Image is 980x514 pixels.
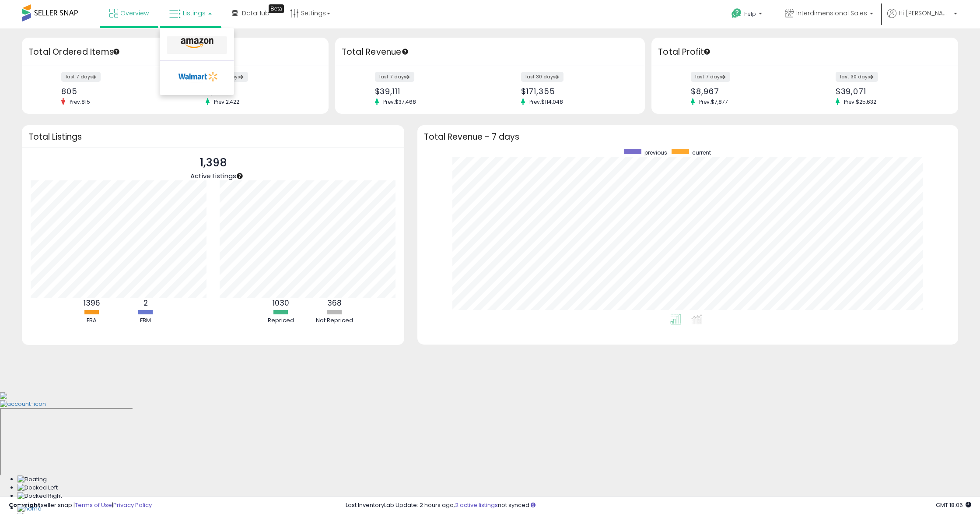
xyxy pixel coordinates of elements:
[120,9,149,18] span: Overview
[691,72,730,82] label: last 7 days
[703,48,711,56] div: Tooltip anchor
[17,484,58,492] img: Docked Left
[401,48,409,56] div: Tooltip anchor
[308,317,361,325] div: Not Repriced
[342,46,638,58] h3: Total Revenue
[692,149,711,156] span: current
[206,87,313,96] div: 3,425
[17,492,62,500] img: Docked Right
[17,475,47,484] img: Floating
[236,172,244,180] div: Tooltip anchor
[273,298,289,308] b: 1030
[255,317,307,325] div: Repriced
[899,9,951,18] span: Hi [PERSON_NAME]
[242,9,269,18] span: DataHub
[836,87,943,96] div: $39,071
[61,87,168,96] div: 805
[28,134,398,140] h3: Total Listings
[119,317,172,325] div: FBM
[840,98,881,106] span: Prev: $25,632
[375,87,483,96] div: $39,111
[28,46,322,58] h3: Total Ordered Items
[796,9,867,18] span: Interdimensional Sales
[658,46,952,58] h3: Total Profit
[744,10,756,18] span: Help
[731,8,742,19] i: Get Help
[836,72,878,82] label: last 30 days
[525,98,567,106] span: Prev: $114,048
[691,87,798,96] div: $8,967
[143,298,148,308] b: 2
[65,98,94,106] span: Prev: 815
[269,4,284,13] div: Tooltip anchor
[190,171,236,180] span: Active Listings
[644,149,667,156] span: previous
[17,505,42,513] img: Home
[424,134,952,140] h3: Total Revenue - 7 days
[210,98,244,106] span: Prev: 2,422
[66,317,118,325] div: FBA
[327,298,342,308] b: 368
[84,298,100,308] b: 1396
[61,72,101,82] label: last 7 days
[379,98,420,106] span: Prev: $37,468
[887,9,957,28] a: Hi [PERSON_NAME]
[521,72,563,82] label: last 30 days
[724,1,771,28] a: Help
[190,155,236,171] p: 1,398
[183,9,206,18] span: Listings
[375,72,414,82] label: last 7 days
[112,48,120,56] div: Tooltip anchor
[695,98,732,106] span: Prev: $7,877
[521,87,630,96] div: $171,355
